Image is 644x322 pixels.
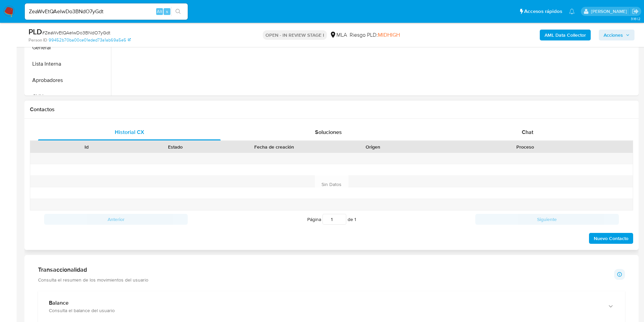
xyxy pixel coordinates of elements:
button: CVU [26,88,111,105]
button: Nuevo Contacto [589,233,633,244]
span: Historial CX [115,128,144,136]
button: Anterior [44,214,188,225]
b: PLD [29,26,42,37]
button: search-icon [171,7,185,16]
span: Chat [522,128,533,136]
span: 3.161.2 [631,16,641,21]
span: 1 [354,216,356,223]
span: MIDHIGH [378,31,400,39]
button: Acciones [599,30,634,40]
div: Estado [136,143,215,150]
h1: Contactos [30,106,633,113]
span: Página de [307,214,356,225]
span: s [166,8,168,15]
span: Soluciones [315,128,342,136]
button: Siguiente [475,214,619,225]
p: nicolas.duclosson@mercadolibre.com [591,8,629,15]
p: OPEN - IN REVIEW STAGE I [263,30,327,40]
div: Id [47,143,126,150]
span: Acciones [604,30,623,40]
b: Person ID [29,37,47,43]
div: MLA [330,31,347,39]
span: Alt [157,8,162,15]
span: Accesos rápidos [524,8,562,15]
b: AML Data Collector [545,30,586,40]
div: Proceso [422,143,628,150]
div: Origen [333,143,413,150]
span: Nuevo Contacto [594,234,628,243]
button: Lista Interna [26,56,111,72]
input: Buscar usuario o caso... [25,7,188,16]
span: Riesgo PLD: [350,31,400,39]
div: Fecha de creación [225,143,324,150]
a: Notificaciones [569,9,575,14]
a: 99452b70ba00ce01eded73a1ab69a5e5 [49,37,131,43]
span: # ZeaWvEtQAeIwDo3BNdO7yGdt [42,29,110,36]
a: Salir [632,8,639,15]
button: General [26,39,111,56]
button: Aprobadores [26,72,111,88]
button: AML Data Collector [540,30,591,40]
